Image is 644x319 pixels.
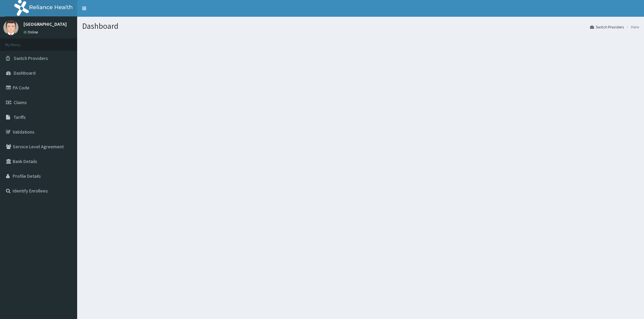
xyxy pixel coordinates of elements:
[590,24,624,30] a: Switch Providers
[3,20,18,35] img: User Image
[14,55,48,61] span: Switch Providers
[14,70,36,76] span: Dashboard
[14,114,26,120] span: Tariffs
[14,99,27,105] span: Claims
[23,30,40,34] a: Online
[23,22,67,26] p: [GEOGRAPHIC_DATA]
[625,24,639,30] li: Here
[82,22,639,30] h1: Dashboard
